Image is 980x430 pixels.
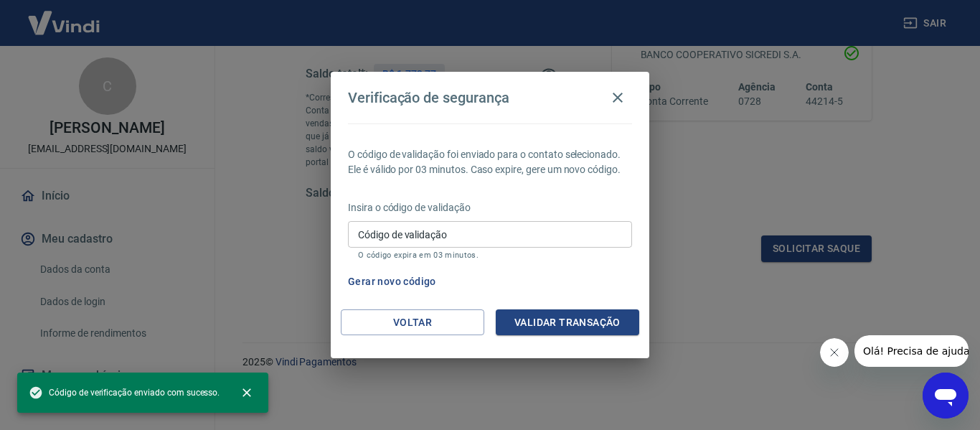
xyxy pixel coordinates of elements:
[496,309,639,336] button: Validar transação
[29,385,220,400] span: Código de verificação enviado com sucesso.
[820,338,849,367] iframe: Fechar mensagem
[348,147,632,177] p: O código de validação foi enviado para o contato selecionado. Ele é válido por 03 minutos. Caso e...
[342,268,442,295] button: Gerar novo código
[341,309,484,336] button: Voltar
[348,200,632,215] p: Insira o código de validação
[854,335,969,367] iframe: Mensagem da empresa
[348,89,509,106] h4: Verificação de segurança
[358,251,622,260] p: O código expira em 03 minutos.
[231,377,263,408] button: close
[9,10,121,22] span: Olá! Precisa de ajuda?
[923,373,969,419] iframe: Botão para abrir a janela de mensagens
